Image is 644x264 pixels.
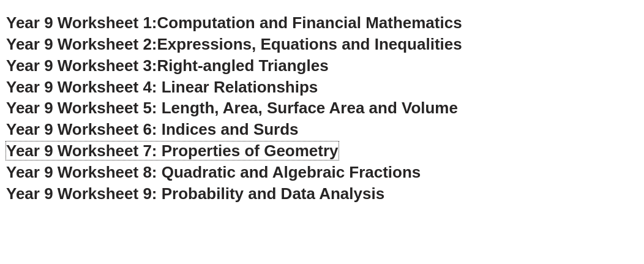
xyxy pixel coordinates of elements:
[6,141,339,160] a: Year 9 Worksheet 7: Properties of Geometry
[6,184,384,203] a: Year 9 Worksheet 9: Probability and Data Analysis
[440,126,644,264] iframe: Chat Widget
[6,35,157,53] span: Year 9 Worksheet 2:
[157,56,329,75] span: Right-angled Triangles
[6,13,462,32] a: Year 9 Worksheet 1:Computation and Financial Mathematics
[157,35,462,53] span: Expressions, Equations and Inequalities
[6,35,462,53] a: Year 9 Worksheet 2:Expressions, Equations and Inequalities
[6,120,299,138] a: Year 9 Worksheet 6: Indices and Surds
[6,163,421,181] a: Year 9 Worksheet 8: Quadratic and Algebraic Fractions
[6,78,318,96] a: Year 9 Worksheet 4: Linear Relationships
[6,99,458,117] a: Year 9 Worksheet 5: Length, Area, Surface Area and Volume
[6,56,329,75] a: Year 9 Worksheet 3:Right-angled Triangles
[6,13,157,32] span: Year 9 Worksheet 1:
[157,13,462,32] span: Computation and Financial Mathematics
[6,56,157,75] span: Year 9 Worksheet 3:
